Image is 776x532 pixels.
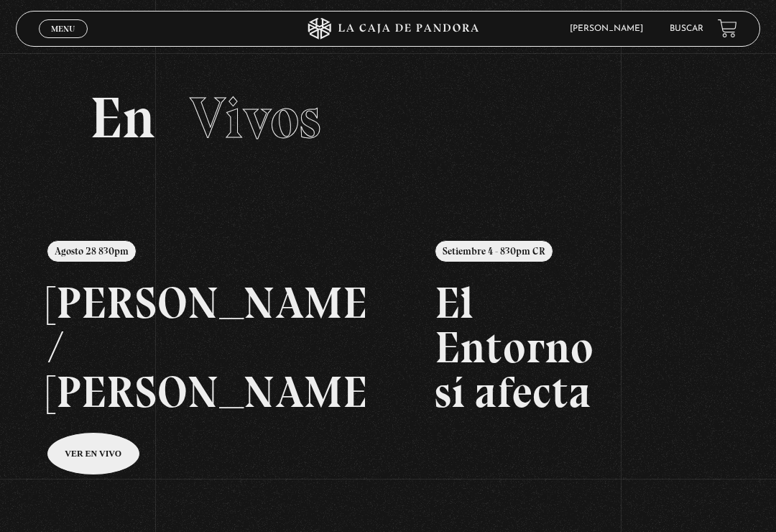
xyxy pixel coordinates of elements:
[718,19,737,38] a: View your shopping cart
[670,24,703,33] a: Buscar
[47,37,80,47] span: Cerrar
[190,83,321,152] span: Vivos
[51,24,75,33] span: Menu
[90,89,685,147] h2: En
[563,24,657,33] span: [PERSON_NAME]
